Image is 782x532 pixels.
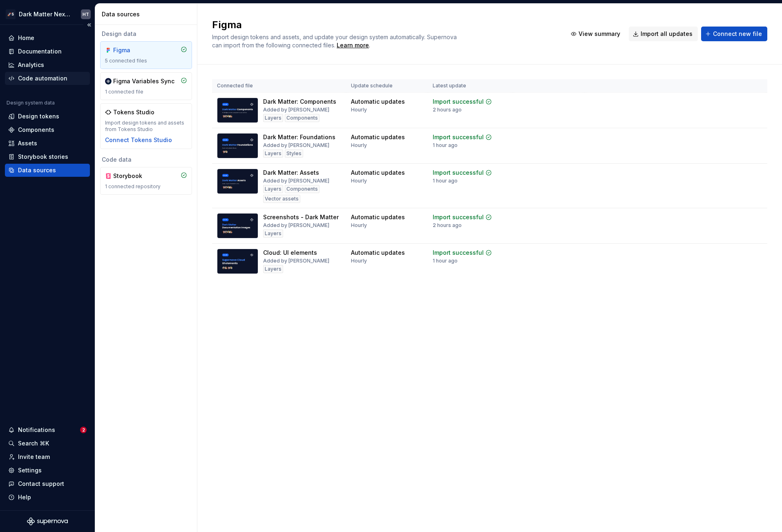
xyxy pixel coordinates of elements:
[105,120,187,133] div: Import design tokens and assets from Tokens Studio
[263,107,329,113] div: Added by [PERSON_NAME]
[5,464,90,477] a: Settings
[351,258,367,264] div: Hourly
[713,30,762,38] span: Connect new file
[5,31,90,45] a: Home
[351,178,367,184] div: Hourly
[351,222,367,229] div: Hourly
[100,30,192,38] div: Design data
[18,466,42,474] div: Settings
[263,213,339,221] div: Screenshots - Dark Matter
[285,185,320,193] div: Components
[351,249,405,257] div: Automatic updates
[5,437,90,450] button: Search ⌘K
[18,126,54,134] div: Components
[433,178,458,184] div: 1 hour ago
[433,222,462,229] div: 2 hours ago
[5,123,90,136] a: Components
[567,27,626,41] button: View summary
[27,517,68,525] svg: Supernova Logo
[351,133,405,141] div: Automatic updates
[5,450,90,463] a: Invite team
[433,98,484,106] div: Import successful
[113,46,152,54] div: Figma
[335,42,370,49] span: .
[5,137,90,150] a: Assets
[18,74,67,82] div: Code automation
[351,107,367,113] div: Hourly
[701,27,767,41] button: Connect new file
[212,33,458,49] span: Import design tokens and assets, and update your design system automatically. Supernova can impor...
[5,45,90,58] a: Documentation
[18,153,68,161] div: Storybook stories
[83,11,89,18] div: HT
[263,265,283,273] div: Layers
[5,477,90,490] button: Contact support
[433,258,458,264] div: 1 hour ago
[428,79,513,93] th: Latest update
[5,164,90,177] a: Data sources
[263,169,319,177] div: Dark Matter: Assets
[18,139,37,147] div: Assets
[80,427,87,433] span: 2
[263,249,317,257] div: Cloud: UI elements
[83,19,95,31] button: Collapse sidebar
[212,79,346,93] th: Connected file
[433,213,484,221] div: Import successful
[263,195,300,203] div: Vector assets
[113,172,152,180] div: Storybook
[105,136,172,144] button: Connect Tokens Studio
[641,30,693,38] span: Import all updates
[18,480,64,488] div: Contact support
[263,258,329,264] div: Added by [PERSON_NAME]
[285,114,320,122] div: Components
[263,178,329,184] div: Added by [PERSON_NAME]
[212,18,557,31] h2: Figma
[263,185,283,193] div: Layers
[579,30,620,38] span: View summary
[18,439,49,447] div: Search ⌘K
[433,169,484,177] div: Import successful
[263,222,329,229] div: Added by [PERSON_NAME]
[113,77,174,85] div: Figma Variables Sync
[5,110,90,123] a: Design tokens
[263,133,335,141] div: Dark Matter: Foundations
[5,150,90,163] a: Storybook stories
[351,142,367,149] div: Hourly
[5,72,90,85] a: Code automation
[18,493,31,501] div: Help
[18,166,56,174] div: Data sources
[105,89,187,95] div: 1 connected file
[102,10,194,18] div: Data sources
[337,41,369,49] a: Learn more
[351,213,405,221] div: Automatic updates
[7,100,55,106] div: Design system data
[18,112,59,120] div: Design tokens
[346,79,428,93] th: Update schedule
[263,114,283,122] div: Layers
[18,61,44,69] div: Analytics
[18,453,50,461] div: Invite team
[18,47,62,56] div: Documentation
[100,156,192,164] div: Code data
[263,142,329,149] div: Added by [PERSON_NAME]
[433,107,462,113] div: 2 hours ago
[100,72,192,100] a: Figma Variables Sync1 connected file
[100,41,192,69] a: Figma5 connected files
[105,58,187,64] div: 5 connected files
[433,249,484,257] div: Import successful
[351,169,405,177] div: Automatic updates
[105,183,187,190] div: 1 connected repository
[19,10,71,18] div: Dark Matter Next Gen
[263,98,336,106] div: Dark Matter: Components
[100,103,192,149] a: Tokens StudioImport design tokens and assets from Tokens StudioConnect Tokens Studio
[285,149,303,158] div: Styles
[433,142,458,149] div: 1 hour ago
[100,167,192,195] a: Storybook1 connected repository
[263,229,283,238] div: Layers
[18,34,34,42] div: Home
[6,9,16,19] div: 🚀S
[18,426,55,434] div: Notifications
